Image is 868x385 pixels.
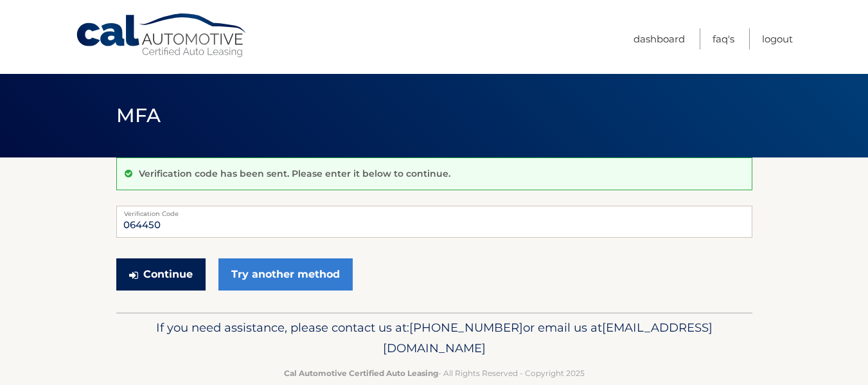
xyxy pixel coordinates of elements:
p: Verification code has been sent. Please enter it below to continue. [139,168,450,179]
span: [EMAIL_ADDRESS][DOMAIN_NAME] [383,320,713,355]
a: Logout [762,28,793,49]
a: Try another method [218,258,353,291]
a: FAQ's [713,28,734,49]
span: MFA [116,103,161,127]
button: Continue [116,258,206,291]
p: If you need assistance, please contact us at: or email us at [125,318,744,359]
input: Verification Code [116,206,752,238]
label: Verification Code [116,206,752,216]
strong: Cal Automotive Certified Auto Leasing [284,368,438,378]
p: - All Rights Reserved - Copyright 2025 [125,366,744,380]
a: Cal Automotive [75,13,249,58]
a: Dashboard [633,28,685,49]
span: [PHONE_NUMBER] [409,320,523,335]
